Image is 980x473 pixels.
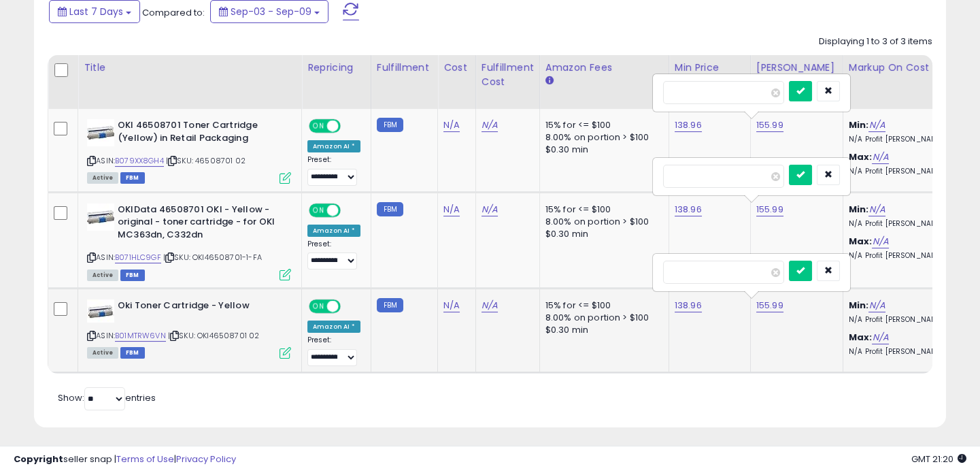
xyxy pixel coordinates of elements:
[481,118,498,132] a: N/A
[849,167,962,176] p: N/A Profit [PERSON_NAME]
[545,61,663,75] div: Amazon Fees
[377,118,403,132] small: FBM
[118,299,283,316] b: Oki Toner Cartridge - Yellow
[675,203,702,216] a: 138.96
[231,5,311,18] span: Sep-03 - Sep-09
[443,203,460,216] a: N/A
[120,172,145,184] span: FBM
[849,331,873,344] b: Max:
[307,240,360,270] div: Preset:
[118,203,283,245] b: OKIData 46508701 OKI - Yellow - original - toner cartridge - for OKI MC363dn, C332dn
[545,324,658,336] div: $0.30 min
[849,203,869,216] b: Min:
[87,119,114,146] img: 410HT4QzH4L._SL40_.jpg
[819,35,932,48] div: Displaying 1 to 3 of 3 items
[120,270,145,281] span: FBM
[545,75,554,87] small: Amazon Fees.
[176,453,236,466] a: Privacy Policy
[849,135,962,144] p: N/A Profit [PERSON_NAME]
[310,204,327,216] span: ON
[339,204,360,216] span: OFF
[339,120,360,132] span: OFF
[115,252,161,263] a: B071HLC9GF
[307,155,360,186] div: Preset:
[87,299,114,323] img: 41L25pKy0CL._SL40_.jpg
[377,202,403,216] small: FBM
[849,299,869,312] b: Min:
[307,140,360,152] div: Amazon AI *
[849,315,962,325] p: N/A Profit [PERSON_NAME]
[849,150,873,163] b: Max:
[545,144,658,156] div: $0.30 min
[166,155,246,166] span: | SKU: 46508701 02
[481,61,534,89] div: Fulfillment Cost
[868,299,885,312] a: N/A
[545,131,658,144] div: 8.00% on portion > $100
[163,252,262,263] span: | SKU: OKI46508701-1-FA
[87,347,118,359] span: All listings currently available for purchase on Amazon
[307,225,360,237] div: Amazon AI *
[756,203,783,216] a: 155.99
[756,61,837,75] div: [PERSON_NAME]
[545,312,658,324] div: 8.00% on portion > $100
[675,299,702,312] a: 138.96
[545,216,658,228] div: 8.00% on portion > $100
[849,235,873,248] b: Max:
[377,61,432,75] div: Fulfillment
[87,203,291,279] div: ASIN:
[443,61,470,75] div: Cost
[868,118,885,132] a: N/A
[87,299,291,357] div: ASIN:
[545,119,658,131] div: 15% for <= $100
[87,203,114,231] img: 41TQHp4IdOL._SL40_.jpg
[545,203,658,216] div: 15% for <= $100
[481,299,498,312] a: N/A
[872,235,888,248] a: N/A
[545,228,658,240] div: $0.30 min
[545,299,658,312] div: 15% for <= $100
[675,118,702,132] a: 138.96
[168,330,260,341] span: | SKU: OKI46508701 02
[115,155,164,167] a: B079XX8GH4
[69,5,123,18] span: Last 7 Days
[868,203,885,216] a: N/A
[87,270,118,281] span: All listings currently available for purchase on Amazon
[849,251,962,261] p: N/A Profit [PERSON_NAME]
[872,331,888,344] a: N/A
[120,347,145,359] span: FBM
[14,453,236,466] div: seller snap | |
[849,118,869,131] b: Min:
[307,321,360,333] div: Amazon AI *
[142,6,205,19] span: Compared to:
[849,347,962,357] p: N/A Profit [PERSON_NAME]
[872,150,888,164] a: N/A
[481,203,498,216] a: N/A
[849,61,966,75] div: Markup on Cost
[310,301,327,312] span: ON
[116,453,174,466] a: Terms of Use
[377,298,403,312] small: FBM
[87,119,291,182] div: ASIN:
[911,453,966,466] span: 2025-09-17 21:20 GMT
[443,118,460,132] a: N/A
[115,330,166,342] a: B01MTRW6VN
[14,453,63,466] strong: Copyright
[58,391,156,404] span: Show: entries
[307,61,365,75] div: Repricing
[307,336,360,366] div: Preset:
[339,301,360,312] span: OFF
[756,299,783,312] a: 155.99
[843,55,972,109] th: The percentage added to the cost of goods (COGS) that forms the calculator for Min & Max prices.
[756,118,783,132] a: 155.99
[87,172,118,184] span: All listings currently available for purchase on Amazon
[118,119,283,148] b: OKI 46508701 Toner Cartridge (Yellow) in Retail Packaging
[310,120,327,132] span: ON
[675,61,745,75] div: Min Price
[84,61,296,75] div: Title
[849,219,962,229] p: N/A Profit [PERSON_NAME]
[443,299,460,312] a: N/A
